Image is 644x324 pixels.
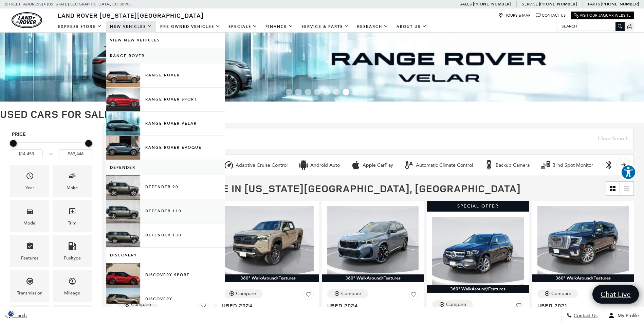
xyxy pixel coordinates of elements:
[117,300,158,309] button: Compare Vehicle
[606,182,620,195] a: Grid View
[537,206,629,274] img: 2021 GMC Yukon XL Denali
[12,12,42,28] a: land-rover
[106,175,225,199] a: Defender 90
[537,302,624,309] span: Used 2021
[10,140,17,147] div: Minimum Price
[617,158,630,172] button: scroll right
[54,11,208,19] a: Land Rover [US_STATE][GEOGRAPHIC_DATA]
[106,33,225,48] a: View New Vehicles
[305,89,311,95] span: Go to slide 3
[106,160,225,175] a: Defender
[68,219,76,227] div: Trim
[537,302,629,316] a: Used 2021GMC Yukon XL Denali
[404,160,414,170] div: Automatic Climate Control
[156,21,224,33] a: Pre-Owned Vehicles
[343,89,349,95] span: Go to slide 7
[26,205,34,219] span: Model
[351,160,361,170] div: Apple CarPlay
[536,13,566,18] a: Contact Us
[222,302,313,316] a: Used 2024Nissan Frontier PRO-4X
[10,200,49,232] div: ModelModel
[588,2,600,6] span: Parts
[112,128,634,149] input: Search Inventory
[347,158,397,172] button: Apple CarPlayApple CarPlay
[460,2,472,6] span: Sales
[552,162,593,168] div: Blind Spot Monitor
[106,263,225,287] a: Discovery Sport
[295,158,344,172] button: Android AutoAndroid Auto
[106,287,225,311] a: Discovery
[217,274,318,282] div: 360° WalkAround/Features
[12,12,42,28] img: Land Rover
[54,21,106,33] a: EXPRESS STORE
[26,275,34,289] span: Transmission
[341,291,361,297] div: Compare
[222,289,263,298] button: Compare Vehicle
[54,21,431,33] nav: Main Navigation
[408,289,419,302] button: Save Vehicle
[324,89,330,95] span: Go to slide 5
[106,199,225,223] a: Defender 110
[224,160,234,170] div: Adaptive Cruise Control
[473,1,511,7] a: [PHONE_NUMBER]
[352,89,359,95] span: Go to slide 8
[58,11,204,19] span: Land Rover [US_STATE][GEOGRAPHIC_DATA]
[85,140,92,147] div: Maximum Price
[3,310,19,317] img: Opt-Out Icon
[427,285,529,293] div: 360° WalkAround/Features
[363,162,393,168] div: Apple CarPlay
[427,201,529,212] div: Special Offer
[600,158,641,172] button: Bluetooth
[532,274,634,282] div: 360° WalkAround/Features
[592,285,639,304] a: Chat Live
[621,165,636,181] aside: Accessibility Help Desk
[12,131,90,138] h5: Price
[68,275,76,289] span: Mileage
[496,162,530,168] div: Backup Camera
[10,149,43,158] input: Minimum
[314,89,321,95] span: Go to slide 4
[106,136,225,160] a: Range Rover Evoque
[67,184,78,192] div: Make
[10,165,49,197] div: YearYear
[224,21,261,33] a: Specials
[551,291,571,297] div: Compare
[537,289,578,298] button: Compare Vehicle
[68,240,76,254] span: Fueltype
[537,158,597,172] button: Blind Spot MonitorBlind Spot Monitor
[446,302,466,308] div: Compare
[10,138,92,158] div: Price
[10,270,49,302] div: TransmissionTransmission
[68,170,76,184] span: Make
[222,302,308,309] span: Used 2024
[3,310,19,317] section: Click to Open Cookie Consent Modal
[64,289,80,297] div: Mileage
[68,205,76,219] span: Trim
[53,270,92,302] div: MileageMileage
[222,206,313,274] img: 2024 Nissan Frontier PRO-4X
[112,181,521,195] span: 33 Vehicles for Sale in [US_STATE][GEOGRAPHIC_DATA], [GEOGRAPHIC_DATA]
[416,162,473,168] div: Automatic Climate Control
[106,64,225,87] a: Range Rover
[432,217,523,285] img: 2023 Mercedes-Benz GLS GLS 450
[131,302,151,308] div: Compare
[603,307,644,324] button: Open user profile menu
[106,248,225,263] a: Discovery
[333,89,340,95] span: Go to slide 6
[298,160,309,170] div: Android Auto
[106,48,225,64] a: Range Rover
[106,21,156,33] a: New Vehicles
[621,165,636,180] button: Explore your accessibility options
[601,1,639,7] a: [PHONE_NUMBER]
[10,235,49,267] div: FeaturesFeatures
[64,254,81,262] div: Fueltype
[310,162,340,168] div: Android Auto
[400,158,477,172] button: Automatic Climate ControlAutomatic Climate Control
[25,184,34,192] div: Year
[26,240,34,254] span: Features
[303,289,314,302] button: Save Vehicle
[597,290,634,299] span: Chat Live
[432,300,473,309] button: Compare Vehicle
[53,235,92,267] div: FueltypeFueltype
[392,21,431,33] a: About Us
